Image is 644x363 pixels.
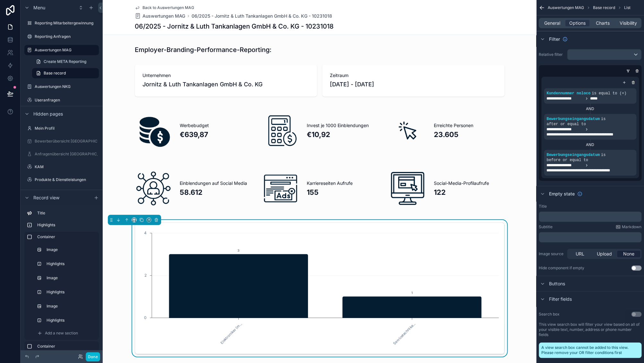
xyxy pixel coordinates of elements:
span: Markdown [622,224,641,229]
text: Servicetechnike... [392,321,416,345]
a: Reporting Anfragen [24,31,99,42]
span: Bewerbungseingangsdatum [546,117,600,121]
span: Auswertungen MAG [548,5,584,10]
span: Visibility [620,20,637,26]
a: Reporting Mitarbeitergewinnung [24,18,99,28]
div: AND [544,142,636,147]
button: Done [86,352,100,361]
label: Image [47,247,95,252]
label: Image [47,304,95,309]
label: Reporting Anfragen [35,34,98,39]
label: Bewerberübersicht [GEOGRAPHIC_DATA] [35,139,111,144]
label: Auswertungen NKG [35,84,98,89]
label: Relative filter [539,52,564,57]
h1: 06/2025 - Jornitz & Luth Tankanlagen GmbH & Co. KG - 10231018 [135,22,334,31]
span: Options [569,20,586,26]
div: AND [544,106,636,111]
span: Menu [33,4,45,11]
span: List [624,5,631,10]
a: Auswertungen MAG [135,13,185,19]
span: None [623,251,634,257]
tspan: 2 [144,273,147,278]
div: chart [139,227,500,350]
text: 3 [237,248,239,252]
label: Subtitle [539,224,553,229]
span: Upload [597,251,612,257]
div: Hide component if empty [539,265,584,271]
label: Image source [539,251,564,256]
label: Image [47,275,95,281]
a: 06/2025 - Jornitz & Luth Tankanlagen GmbH & Co. KG - 10231018 [192,13,332,19]
span: Charts [596,20,610,26]
label: Auswertungen MAG [35,48,95,53]
a: Create META Reporting [32,56,99,67]
span: Back to Auswertungen MAG [142,5,194,10]
label: Highlights [37,222,96,228]
span: General [544,20,560,26]
label: KAM [35,164,98,169]
span: Buttons [549,281,565,287]
a: Mein Profil [24,123,99,134]
span: Add a new section [45,331,78,336]
span: Base record [593,5,615,10]
a: Useranfragen [24,95,99,105]
label: Anfragenübersicht [GEOGRAPHIC_DATA] [35,151,111,157]
span: Base record [44,71,66,76]
div: scrollable content [21,205,103,350]
span: Filter fields [549,296,572,302]
label: Title [539,204,547,209]
label: Highlights [47,261,95,266]
label: Highlights [47,318,95,323]
label: Title [37,211,96,216]
a: Markdown [615,224,641,229]
text: Elektroniker (m... [219,321,243,345]
div: scrollable content [539,212,641,222]
span: Auswertungen MAG [142,13,185,19]
a: Bewerberübersicht [GEOGRAPHIC_DATA] [24,136,99,146]
label: Mein Profil [35,126,98,131]
a: Base record [32,68,99,78]
a: KAM [24,162,99,172]
span: is equal to (=) [592,91,626,96]
span: Bewerbungseingangsdatum [546,153,600,157]
a: Back to Auswertungen MAG [135,5,194,10]
label: Reporting Mitarbeitergewinnung [35,21,98,26]
text: 1 [411,291,412,295]
div: scrollable content [539,232,641,242]
span: Hidden pages [33,111,63,117]
div: A view search box cannot be added to this view. Please remove your OR filter conditions first [539,342,641,358]
a: Auswertungen MAG [24,45,99,55]
span: Kundennummer noloco [546,91,590,96]
span: Filter [549,36,560,42]
tspan: 0 [144,315,147,320]
a: Anfragenübersicht [GEOGRAPHIC_DATA] [24,149,99,159]
span: Empty state [549,191,575,197]
span: Record view [33,194,59,201]
a: Auswertungen NKG [24,82,99,92]
label: Highlights [47,290,95,295]
span: URL [576,251,584,257]
label: Useranfragen [35,98,98,103]
tspan: 4 [144,230,147,235]
label: Produkte & Dienstleistungen [35,177,98,182]
label: Container [37,234,96,239]
a: Produkte & Dienstleistungen [24,175,99,185]
label: This view search box will filter your view based on all of your visible text, number, address or ... [539,322,641,337]
span: Create META Reporting [44,59,86,64]
label: Container [37,344,96,349]
label: Search box [539,312,560,317]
